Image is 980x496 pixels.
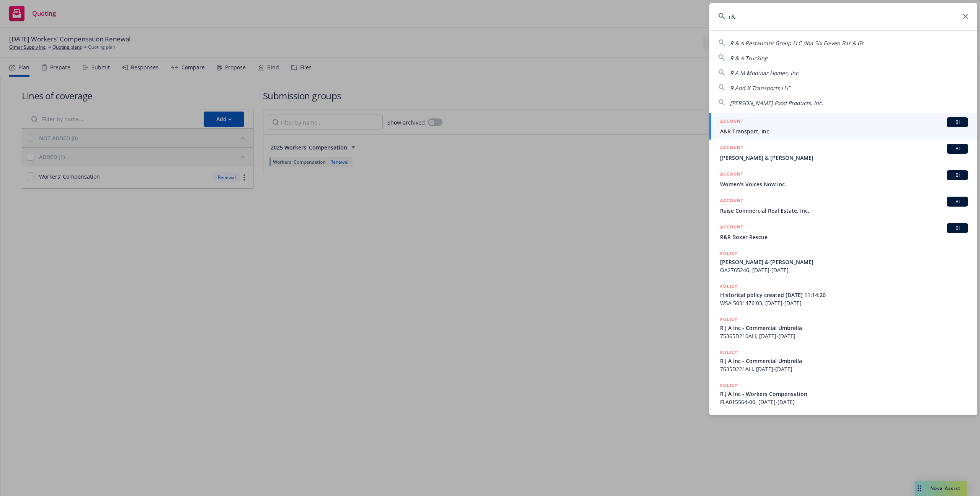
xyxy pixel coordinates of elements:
span: R J A Inc - Commercial Umbrella [720,324,968,332]
span: Women's Voices Now Inc. [720,180,968,188]
span: R And K Transports LLC [730,84,790,92]
a: POLICYR J A Inc - Commercial Umbrella75365D210ALI, [DATE]-[DATE] [709,311,977,344]
span: FLA015564-00, [DATE]-[DATE] [720,398,968,406]
span: A&R Transport, Inc. [720,127,968,135]
span: [PERSON_NAME] Food Products, Inc. [730,99,823,107]
h5: POLICY [720,381,738,389]
span: Raise Commercial Real Estate, Inc. [720,207,968,215]
a: POLICY[PERSON_NAME] & [PERSON_NAME]OA2765246, [DATE]-[DATE] [709,245,977,278]
span: [PERSON_NAME] & [PERSON_NAME] [720,154,968,162]
a: ACCOUNTBIA&R Transport, Inc. [709,113,977,140]
span: 7635D221ALI, [DATE]-[DATE] [720,365,968,373]
span: BI [950,119,965,126]
span: R A M Modular Homes, Inc. [730,69,800,77]
span: R & A Restaurant Group LLC dba Six Eleven Bar & Gr [730,39,864,47]
a: POLICYHistorical policy created [DATE] 11:14:20WSA 5031476 03, [DATE]-[DATE] [709,278,977,311]
span: R&R Boxer Rescue [720,233,968,241]
a: ACCOUNTBI[PERSON_NAME] & [PERSON_NAME] [709,140,977,166]
h5: ACCOUNT [720,170,743,179]
a: POLICYR J A Inc - Workers CompensationFLA015564-00, [DATE]-[DATE] [709,377,977,410]
h5: POLICY [720,282,738,290]
a: ACCOUNTBIRaise Commercial Real Estate, Inc. [709,192,977,219]
input: Search... [709,3,977,30]
span: WSA 5031476 03, [DATE]-[DATE] [720,299,968,307]
span: BI [950,198,965,205]
span: [PERSON_NAME] & [PERSON_NAME] [720,258,968,266]
h5: POLICY [720,250,738,257]
a: POLICYR J A Inc - Commercial Umbrella7635D221ALI, [DATE]-[DATE] [709,344,977,377]
span: R J A Inc - Workers Compensation [720,390,968,398]
span: Historical policy created [DATE] 11:14:20 [720,291,968,299]
span: BI [950,145,965,152]
a: ACCOUNTBIWomen's Voices Now Inc. [709,166,977,192]
h5: POLICY [720,348,738,356]
h5: POLICY [720,315,738,323]
span: OA2765246, [DATE]-[DATE] [720,266,968,274]
h5: ACCOUNT [720,223,743,232]
span: R J A Inc - Commercial Umbrella [720,357,968,365]
span: 75365D210ALI, [DATE]-[DATE] [720,332,968,340]
h5: ACCOUNT [720,144,743,153]
h5: ACCOUNT [720,117,743,126]
h5: ACCOUNT [720,197,743,206]
span: BI [950,172,965,179]
a: ACCOUNTBIR&R Boxer Rescue [709,219,977,245]
span: R & A Trucking [730,54,768,62]
span: BI [950,225,965,232]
